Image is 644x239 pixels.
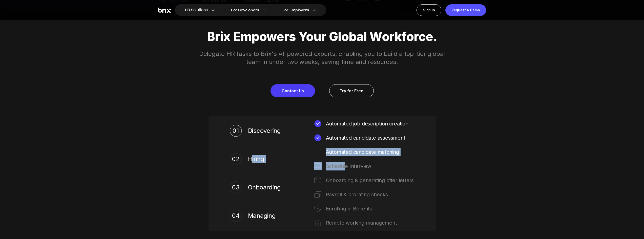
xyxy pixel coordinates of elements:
[326,120,414,128] div: Automated job description creation
[230,181,242,193] div: 03
[271,84,315,97] a: Contact Us
[326,134,414,142] div: Automated candidate assessment
[326,148,414,156] div: Automated candidate matching
[231,8,259,13] span: For Developers
[326,190,414,199] div: Payroll & prorating checks
[248,155,283,163] span: Hiring
[248,212,283,220] span: Managing
[193,50,452,66] p: Delegate HR tasks to Brix's AI-powered experts, enabling you to build a top-tier global team in u...
[233,126,239,135] div: 01
[158,8,171,13] img: Brix Logo
[326,176,414,184] div: Onboarding & generating offer letters
[326,162,414,170] div: Schedule Interview
[326,205,414,213] div: Enrolling in Benefits
[445,4,486,16] a: Request a Demo
[329,84,374,97] a: Try for Free
[326,219,414,227] div: Remote working management
[232,155,240,164] div: 02
[140,30,504,44] p: Brix Empowers Your Global Workforce.
[417,4,441,16] a: Sign In
[248,183,283,191] span: Onboarding
[248,127,283,135] span: Discovering
[282,8,309,13] span: For Employers
[185,6,208,14] span: HR Solutions
[230,210,242,222] div: 04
